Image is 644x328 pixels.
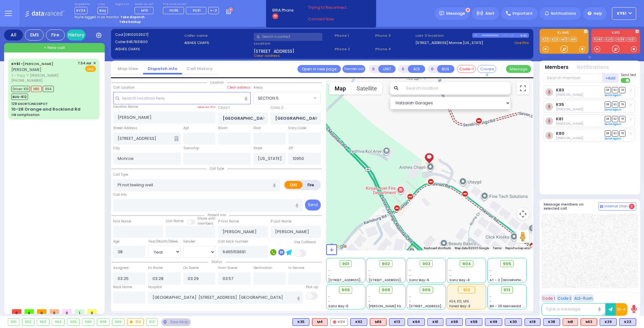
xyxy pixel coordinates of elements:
[560,37,569,42] a: M13
[335,46,373,52] span: Phone 2
[218,219,239,224] label: P First Name
[551,11,576,16] span: Notifications
[612,130,618,136] span: SO
[409,304,469,309] span: [STREET_ADDRESS][PERSON_NAME]
[573,294,594,302] button: ALS-Rush
[569,37,577,42] a: M8
[541,294,556,302] button: Code 1
[525,318,541,326] div: BLS
[11,61,53,66] a: [PERSON_NAME]
[427,318,443,326] div: BLS
[447,275,478,283] span: K64, K13, M16
[46,30,65,41] div: Fire
[600,318,617,326] div: BLS
[449,299,469,304] span: K64, K13, M16
[113,66,143,72] a: Map View
[541,37,550,42] a: K23
[462,261,471,267] span: 904
[449,273,451,278] span: -
[308,5,358,10] span: Trying to Reconnect...
[556,117,563,121] a: K81
[329,82,351,95] button: Show street map
[115,46,182,52] label: AISHES CHAYIL
[370,318,386,326] div: ALS
[148,285,162,290] label: Hospital
[258,95,279,101] span: SECTION 5
[506,65,531,73] button: Message
[422,287,430,293] span: 909
[605,93,621,97] a: Send again
[342,65,365,73] button: Transfer call
[197,216,215,221] small: Share with
[335,33,373,38] span: Phone 1
[50,309,59,314] span: 0
[563,318,578,326] div: ALS KJ
[350,318,367,326] div: K62
[113,85,135,90] label: Call Location
[415,40,483,46] a: [STREET_ADDRESS] Monroe [US_STATE]
[422,261,430,267] span: 903
[207,80,227,85] span: Location
[183,126,189,131] label: Apt
[210,8,217,13] span: +-2
[382,287,390,293] span: 908
[328,294,330,299] span: -
[465,318,482,326] div: BLS
[163,3,219,6] label: Fire units on call
[75,7,87,14] span: KY24
[31,86,42,92] span: M16
[11,78,42,83] span: [PHONE_NUMBER]
[113,92,251,104] input: Search location here
[113,265,129,271] label: Assigned
[148,292,303,303] input: Search hospital
[328,278,388,282] span: [STREET_ADDRESS][PERSON_NAME]
[503,261,511,267] span: 905
[254,48,294,53] span: [STREET_ADDRESS]
[11,94,28,100] span: BUS-912
[621,77,631,84] label: Turn off text
[626,37,636,42] a: FD31
[112,319,124,325] div: 909
[11,106,80,112] div: 10-28 Orange and Rockland Rd
[254,33,322,41] input: Search a contact
[446,318,463,326] div: K69
[517,230,529,243] button: Drag Pegman onto the map to open Street View
[485,318,502,326] div: BLS
[119,19,141,24] strong: Take backup
[62,309,72,314] span: 0
[11,67,42,72] span: [PERSON_NAME]
[465,318,482,326] div: K58
[439,11,444,16] img: message.svg
[308,16,358,22] a: Connect Now
[288,126,306,131] label: Entry Code
[619,87,625,93] span: TR
[490,294,491,299] span: -
[288,146,293,151] label: ZIP
[113,104,138,109] label: Location Name
[333,320,336,324] img: red-radio-icon.svg
[437,65,454,73] button: BUS
[218,126,228,131] label: Room
[292,318,309,326] div: K35
[577,64,609,71] button: Notifications
[415,33,472,38] label: Last 3 location
[409,278,429,282] span: Sanz Bay-6
[37,319,49,325] div: 903
[25,30,44,41] div: EMS
[11,112,40,117] div: OB complication
[120,15,145,19] strong: Take dispatch
[409,294,411,299] span: -
[409,268,411,273] span: -
[183,265,199,271] label: On Scene
[328,242,348,250] img: Google
[11,101,48,106] div: 129 SHORTLINE DEPOT
[271,105,283,110] label: Cross 2
[490,268,491,273] span: -
[457,65,476,73] button: Code-1
[513,11,533,16] span: Important
[305,200,321,210] button: Send
[598,202,636,210] button: Internal Chat 2
[135,3,156,6] label: Medic on call
[11,73,75,78] span: ר' בערל - ר' [PERSON_NAME]
[612,87,618,93] span: SO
